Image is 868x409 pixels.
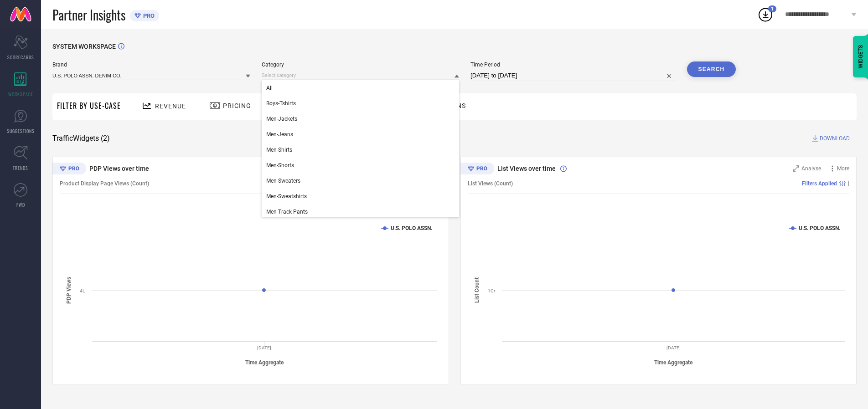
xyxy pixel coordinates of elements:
[13,164,28,171] span: TRENDS
[266,162,294,169] span: Men-Shorts
[262,61,460,68] span: Category
[799,225,840,231] text: U.S. POLO ASSN.
[266,178,300,184] span: Men-Sweaters
[266,85,273,91] span: All
[460,163,494,176] div: Premium
[757,6,774,23] div: Open download list
[687,61,736,77] button: Search
[820,134,850,143] span: DOWNLOAD
[262,96,460,111] div: Boys-Tshirts
[666,345,680,350] text: [DATE]
[141,12,155,19] span: PRO
[8,91,33,97] span: WORKSPACE
[266,209,308,215] span: Men-Track Pants
[245,359,284,366] tspan: Time Aggregate
[7,128,35,134] span: SUGGESTIONS
[266,193,307,199] span: Men-Sweatshirts
[802,180,837,187] span: Filters Applied
[155,102,186,110] span: Revenue
[89,165,149,172] span: PDP Views over time
[66,276,72,303] tspan: PDP Views
[474,277,480,303] tspan: List Count
[470,70,676,81] input: Select time period
[266,131,293,138] span: Men-Jeans
[262,80,460,96] div: All
[468,180,513,187] span: List Views (Count)
[57,100,121,111] span: Filter By Use-Case
[262,158,460,173] div: Men-Shorts
[7,54,34,61] span: SCORECARDS
[848,180,849,187] span: |
[654,359,693,366] tspan: Time Aggregate
[262,204,460,220] div: Men-Track Pants
[52,61,250,68] span: Brand
[52,134,110,143] span: Traffic Widgets ( 2 )
[257,345,271,350] text: [DATE]
[80,288,85,293] text: 4L
[52,5,125,24] span: Partner Insights
[771,6,774,12] span: 1
[488,288,496,293] text: 1Cr
[266,147,292,153] span: Men-Shirts
[391,225,432,231] text: U.S. POLO ASSN.
[266,100,296,107] span: Boys-Tshirts
[497,165,556,172] span: List Views over time
[262,71,460,80] input: Select category
[262,189,460,204] div: Men-Sweatshirts
[837,165,849,172] span: More
[262,111,460,127] div: Men-Jackets
[262,142,460,158] div: Men-Shirts
[60,180,149,187] span: Product Display Page Views (Count)
[801,165,821,172] span: Analyse
[470,61,676,68] span: Time Period
[52,43,116,50] span: SYSTEM WORKSPACE
[223,102,251,109] span: Pricing
[262,173,460,189] div: Men-Sweaters
[266,116,297,122] span: Men-Jackets
[793,165,799,172] svg: Zoom
[262,127,460,142] div: Men-Jeans
[52,163,86,176] div: Premium
[16,201,25,208] span: FWD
